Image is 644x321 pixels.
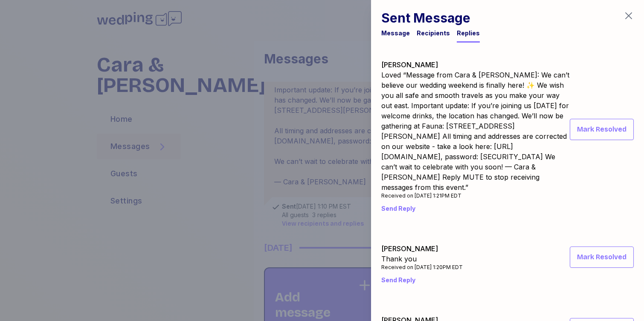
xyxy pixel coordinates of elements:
button: Mark Resolved [570,246,634,268]
span: Mark Resolved [577,124,627,135]
button: Mark Resolved [570,119,634,140]
span: Mark Resolved [577,252,627,262]
div: Loved “Message from Cara & [PERSON_NAME]: We can’t believe our wedding weekend is finally here! ✨... [381,70,570,192]
h1: Sent Message [381,10,480,26]
div: [PERSON_NAME] [381,244,463,254]
div: Send Reply [381,201,634,216]
div: Message [381,29,410,37]
div: Received on [DATE] 1:20PM EDT [381,264,463,271]
div: Recipients [417,29,450,37]
div: Thank you [381,254,463,264]
div: Replies [457,29,480,37]
div: Received on [DATE] 1:21PM EDT [381,192,570,199]
div: [PERSON_NAME] [381,60,570,70]
div: Send Reply [381,272,634,288]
